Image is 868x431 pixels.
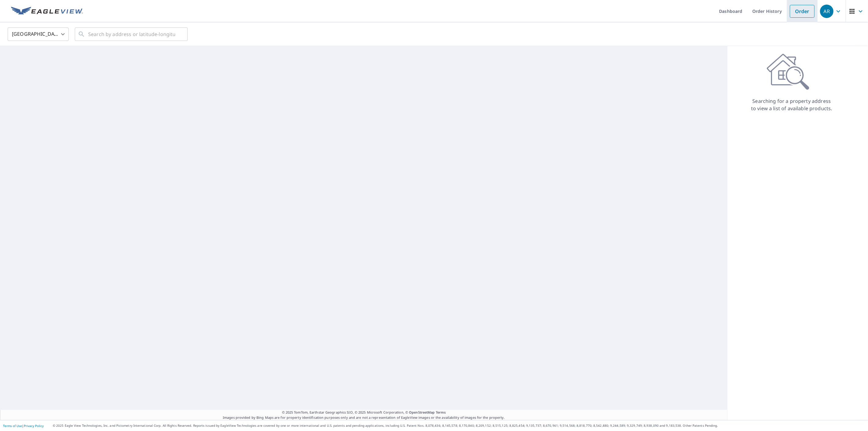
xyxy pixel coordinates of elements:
[820,5,834,18] div: AR
[88,26,175,43] input: Search by address or latitude-longitude
[751,97,833,112] p: Searching for a property address to view a list of available products.
[3,424,44,428] p: |
[8,26,69,43] div: [GEOGRAPHIC_DATA]
[11,7,83,16] img: EV Logo
[409,410,435,415] a: OpenStreetMap
[282,410,446,415] span: © 2025 TomTom, Earthstar Geographics SIO, © 2025 Microsoft Corporation, ©
[24,424,44,428] a: Privacy Policy
[53,423,865,428] p: © 2025 Eagle View Technologies, Inc. and Pictometry International Corp. All Rights Reserved. Repo...
[790,5,815,18] a: Order
[436,410,446,415] a: Terms
[3,424,22,428] a: Terms of Use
